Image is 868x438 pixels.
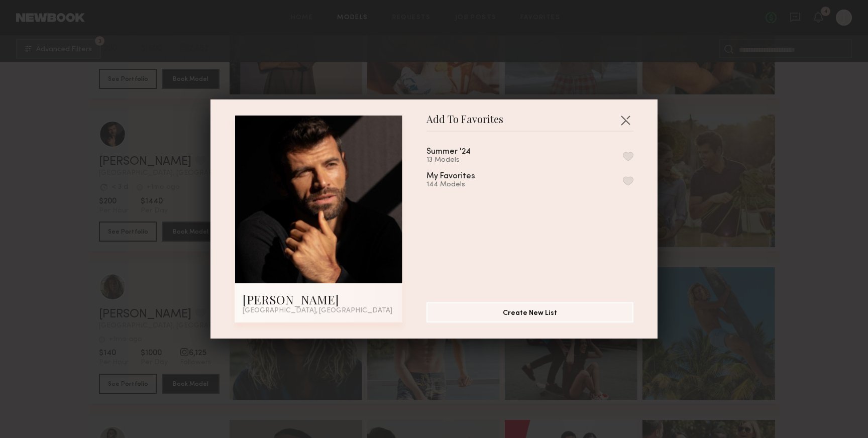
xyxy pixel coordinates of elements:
div: 13 Models [426,156,495,164]
button: Create New List [426,302,633,322]
div: [PERSON_NAME] [243,291,394,307]
div: [GEOGRAPHIC_DATA], [GEOGRAPHIC_DATA] [243,307,394,314]
div: 144 Models [426,181,499,189]
div: Summer '24 [426,148,471,156]
div: My Favorites [426,172,475,181]
button: Close [617,112,633,128]
span: Add To Favorites [426,116,503,131]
